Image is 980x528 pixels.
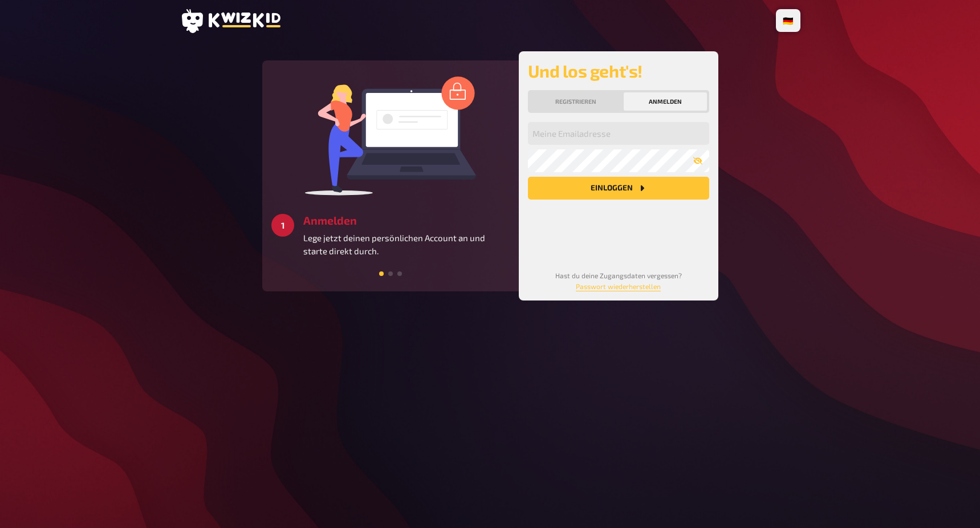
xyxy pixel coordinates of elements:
[528,60,709,81] h2: Und los geht's!
[555,271,682,290] small: Hast du deine Zugangsdaten vergessen?
[528,177,709,200] button: Einloggen
[530,92,621,111] button: Registrieren
[624,92,707,111] button: Anmelden
[305,76,476,196] img: log in
[303,214,510,227] h3: Anmelden
[778,11,798,30] li: 🇩🇪
[271,214,294,237] div: 1
[528,122,709,145] input: Meine Emailadresse
[576,282,661,290] a: Passwort wiederherstellen
[303,231,510,257] p: Lege jetzt deinen persönlichen Account an und starte direkt durch.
